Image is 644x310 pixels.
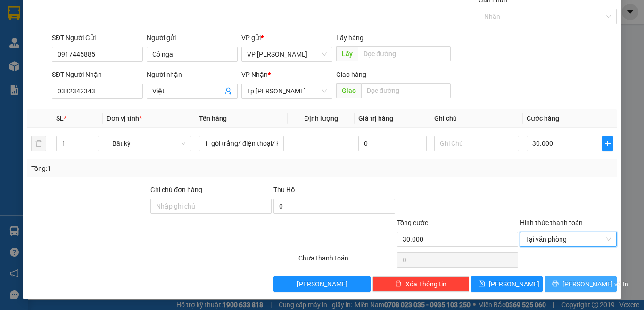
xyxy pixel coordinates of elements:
[52,69,143,80] div: SĐT Người Nhận
[273,186,295,193] span: Thu Hộ
[520,219,583,226] label: Hình thức thanh toán
[336,71,366,78] span: Giao hàng
[395,280,402,288] span: delete
[336,34,363,42] span: Lấy hàng
[241,33,332,43] div: VP gửi
[199,115,227,122] span: Tên hàng
[56,115,64,122] span: SL
[552,280,559,288] span: printer
[297,253,396,269] div: Chưa thanh toán
[273,276,370,292] button: [PERSON_NAME]
[241,71,268,78] span: VP Nhận
[31,163,249,174] div: Tổng: 1
[150,186,202,193] label: Ghi chú đơn hàng
[405,279,446,289] span: Xóa Thông tin
[336,46,358,61] span: Lấy
[112,136,186,151] span: Bất kỳ
[358,136,426,151] input: 0
[479,280,485,288] span: save
[562,279,628,289] span: [PERSON_NAME] và In
[602,136,613,151] button: plus
[527,115,559,122] span: Cước hàng
[147,69,238,80] div: Người nhận
[397,219,428,226] span: Tổng cước
[247,84,327,98] span: Tp Hồ Chí Minh
[471,276,543,292] button: save[PERSON_NAME]
[31,136,46,151] button: delete
[147,33,238,43] div: Người gửi
[434,136,519,151] input: Ghi Chú
[107,115,142,122] span: Đơn vị tính
[489,279,539,289] span: [PERSON_NAME]
[297,279,347,289] span: [PERSON_NAME]
[199,136,284,151] input: VD: Bàn, Ghế
[603,140,612,147] span: plus
[336,83,361,98] span: Giao
[52,33,143,43] div: SĐT Người Gửi
[361,83,451,98] input: Dọc đường
[545,276,617,292] button: printer[PERSON_NAME] và In
[358,115,393,122] span: Giá trị hàng
[150,199,272,214] input: Ghi chú đơn hàng
[247,47,327,61] span: VP Phan Rang
[304,115,338,122] span: Định lượng
[372,276,469,292] button: deleteXóa Thông tin
[224,87,232,95] span: user-add
[526,232,611,246] span: Tại văn phòng
[358,46,451,61] input: Dọc đường
[430,109,523,128] th: Ghi chú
